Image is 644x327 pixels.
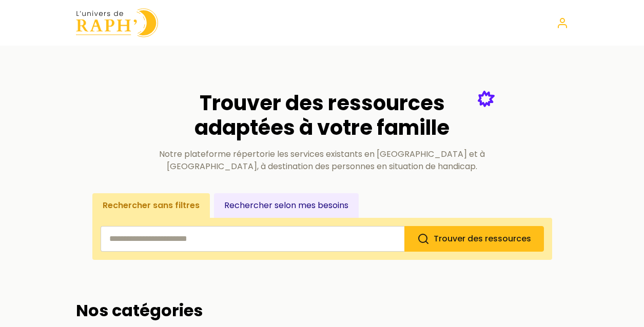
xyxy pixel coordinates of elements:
[150,148,495,173] p: Notre plateforme répertorie les services existants en [GEOGRAPHIC_DATA] et à [GEOGRAPHIC_DATA], à...
[214,193,359,218] button: Rechercher selon mes besoins
[92,193,210,218] button: Rechercher sans filtres
[556,17,569,29] a: Se connecter
[478,91,495,107] img: Étoile
[76,8,158,37] img: Univers de Raph logo
[150,91,495,140] h2: Trouver des ressources adaptées à votre famille
[76,301,569,320] h2: Nos catégories
[404,226,544,252] button: Trouver des ressources
[434,233,531,244] span: Trouver des ressources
